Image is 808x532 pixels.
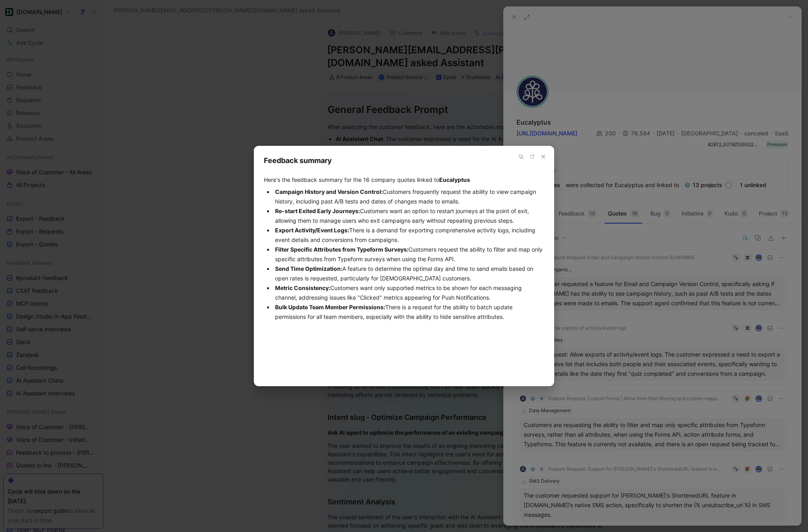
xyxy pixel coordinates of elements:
[273,302,544,322] li: There is a request for the ability to batch update permissions for all team members, especially w...
[275,265,342,272] strong: Send Time Optimization:
[273,187,544,206] li: Customers frequently request the ability to view campaign history, including past A/B tests and d...
[273,206,544,226] li: Customers want an option to restart journeys at the point of exit, allowing them to manage users ...
[275,284,330,291] strong: Metric Consistency:
[275,208,360,214] strong: Re-start Exited Early Journeys:
[273,226,544,245] li: There is a demand for exporting comprehensive activity logs, including event details and conversi...
[273,264,544,283] li: A feature to determine the optimal day and time to send emails based on open rates is requested, ...
[275,246,408,253] strong: Filter Specific Attributes from Typeform Surveys:
[275,227,349,234] strong: Export Activity/Event Logs:
[439,176,470,183] b: Eucalyptus
[264,156,544,322] div: Here's the feedback summary for the 16 company quotes linked to
[275,304,385,310] strong: Bulk Update Team Member Permissions:
[273,283,544,302] li: Customers want only supported metrics to be shown for each messaging channel, addressing issues l...
[275,188,383,195] strong: Campaign History and Version Control:
[264,156,544,165] h2: Feedback summary
[273,245,544,264] li: Customers request the ability to filter and map only specific attributes from Typeform surveys wh...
